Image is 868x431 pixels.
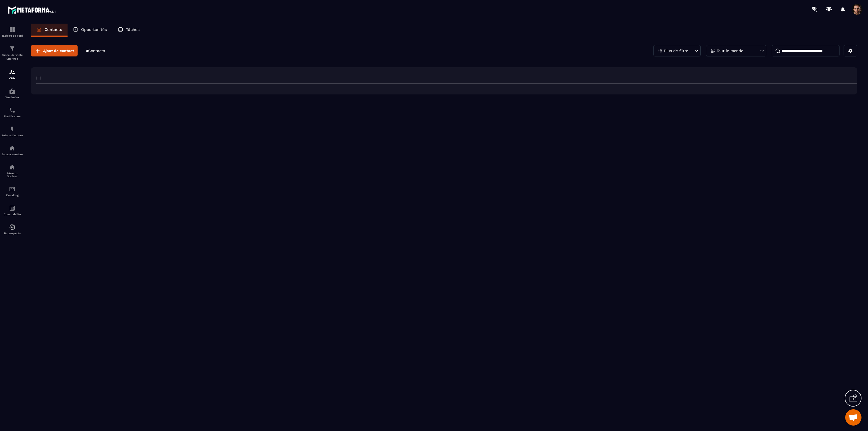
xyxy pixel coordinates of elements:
[1,115,23,118] p: Planificateur
[1,232,23,235] p: IA prospects
[9,224,15,230] img: automations
[9,164,15,170] img: social-network
[1,41,23,65] a: formationformationTunnel de vente Site web
[9,45,15,52] img: formation
[717,49,743,53] p: Tout le monde
[9,107,15,113] img: scheduler
[1,96,23,99] p: Webinaire
[1,153,23,156] p: Espace membre
[9,186,15,192] img: email
[9,26,15,33] img: formation
[86,48,105,53] p: 0
[1,122,23,141] a: automationsautomationsAutomatisations
[1,172,23,178] p: Réseaux Sociaux
[1,134,23,137] p: Automatisations
[1,65,23,84] a: formationformationCRM
[68,24,112,37] a: Opportunités
[126,27,140,32] p: Tâches
[1,84,23,103] a: automationsautomationsWebinaire
[1,201,23,220] a: accountantaccountantComptabilité
[1,213,23,216] p: Comptabilité
[8,5,56,15] img: logo
[9,126,15,132] img: automations
[43,48,74,53] span: Ajout de contact
[112,24,145,37] a: Tâches
[31,45,78,56] button: Ajout de contact
[1,182,23,201] a: emailemailE-mailing
[9,69,15,75] img: formation
[81,27,107,32] p: Opportunités
[1,34,23,37] p: Tableau de bord
[9,88,15,94] img: automations
[664,49,688,53] p: Plus de filtre
[1,77,23,80] p: CRM
[1,103,23,122] a: schedulerschedulerPlanificateur
[845,409,861,426] div: Mở cuộc trò chuyện
[44,27,62,32] p: Contacts
[88,49,105,53] span: Contacts
[1,22,23,41] a: formationformationTableau de bord
[1,160,23,182] a: social-networksocial-networkRéseaux Sociaux
[1,194,23,197] p: E-mailing
[9,145,15,151] img: automations
[1,141,23,160] a: automationsautomationsEspace membre
[1,53,23,61] p: Tunnel de vente Site web
[31,24,68,37] a: Contacts
[9,205,15,211] img: accountant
